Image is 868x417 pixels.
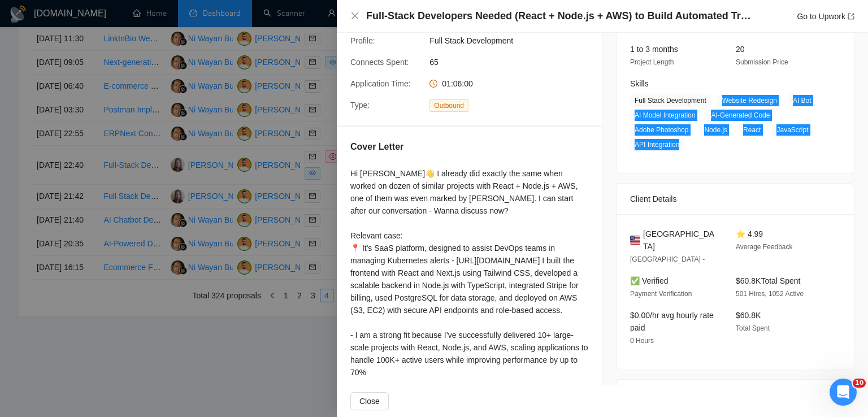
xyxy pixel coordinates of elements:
span: 01:06:00 [442,79,473,88]
h5: Cover Letter [350,140,403,154]
span: JavaScript [772,124,813,136]
iframe: Intercom live chat [830,379,857,406]
span: AI-Generated Code [706,109,774,121]
span: Node.js [700,124,732,136]
span: Website Redesign [718,94,782,107]
span: ⭐ 4.99 [736,229,763,238]
span: export [848,13,854,20]
span: 1 to 3 months [630,45,678,54]
span: [GEOGRAPHIC_DATA] - [630,255,705,263]
span: Total Spent [736,324,770,332]
button: Close [350,11,359,21]
span: 10 [853,379,866,388]
span: Connects Spent: [350,58,409,67]
span: $60.8K [736,311,761,320]
span: $0.00/hr avg hourly rate paid [630,311,714,332]
span: AI Model Integration [630,109,700,121]
button: Close [350,392,389,410]
h4: Full-Stack Developers Needed (React + Node.js + AWS) to Build Automated Transcription Platfor [366,9,756,23]
span: Full Stack Development [429,34,599,47]
span: Outbound [429,99,468,112]
span: Full Stack Development [630,94,711,107]
a: Go to Upworkexport [797,12,854,21]
span: Project Length [630,58,674,66]
span: Type: [350,101,370,110]
span: ✅ Verified [630,276,669,285]
span: AI Bot [788,94,816,107]
span: Profile: [350,36,375,45]
span: clock-circle [429,80,437,88]
span: API Integration [630,138,684,151]
span: 20 [736,45,745,54]
span: Average Feedback [736,243,793,251]
img: 🇺🇸 [630,234,640,246]
span: Close [359,395,380,407]
div: Client Details [630,184,840,214]
span: 65 [429,56,599,68]
span: close [350,11,359,20]
div: Job Description [630,380,840,410]
span: [GEOGRAPHIC_DATA] [643,228,718,253]
span: Skills [630,79,649,88]
span: Payment Verification [630,290,692,298]
span: Submission Price [736,58,788,66]
span: React [739,124,765,136]
span: Adobe Photoshop [630,124,693,136]
span: Application Time: [350,79,411,88]
span: $60.8K Total Spent [736,276,800,285]
span: 501 Hires, 1052 Active [736,290,804,298]
span: 0 Hours [630,337,654,345]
